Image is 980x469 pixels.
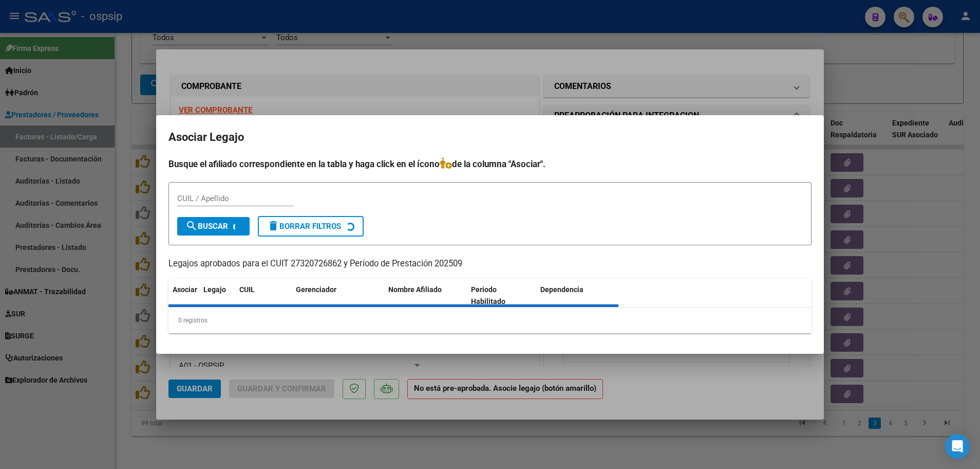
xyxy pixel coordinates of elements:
span: Dependencia [540,285,583,294]
h2: Asociar Legajo [168,128,812,147]
span: Legajo [203,285,226,294]
datatable-header-cell: Dependencia [536,279,619,313]
span: Buscar [185,222,228,231]
datatable-header-cell: Asociar [168,279,199,313]
mat-icon: search [185,220,198,232]
datatable-header-cell: Legajo [199,279,235,313]
button: Borrar Filtros [258,216,364,237]
span: Nombre Afiliado [388,285,442,294]
h4: Busque el afiliado correspondiente en la tabla y haga click en el ícono de la columna "Asociar". [168,157,812,171]
button: Buscar [177,217,250,236]
div: 0 registros [168,308,812,333]
datatable-header-cell: Periodo Habilitado [467,279,536,313]
span: Asociar [173,285,197,294]
span: Borrar Filtros [267,222,341,231]
datatable-header-cell: Nombre Afiliado [384,279,467,313]
div: Open Intercom Messenger [945,434,970,459]
span: CUIL [239,285,255,294]
span: Periodo Habilitado [471,285,505,305]
datatable-header-cell: Gerenciador [292,279,384,313]
datatable-header-cell: CUIL [235,279,292,313]
span: Gerenciador [296,285,336,294]
mat-icon: delete [267,220,279,232]
p: Legajos aprobados para el CUIT 27320726862 y Período de Prestación 202509 [168,258,812,270]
